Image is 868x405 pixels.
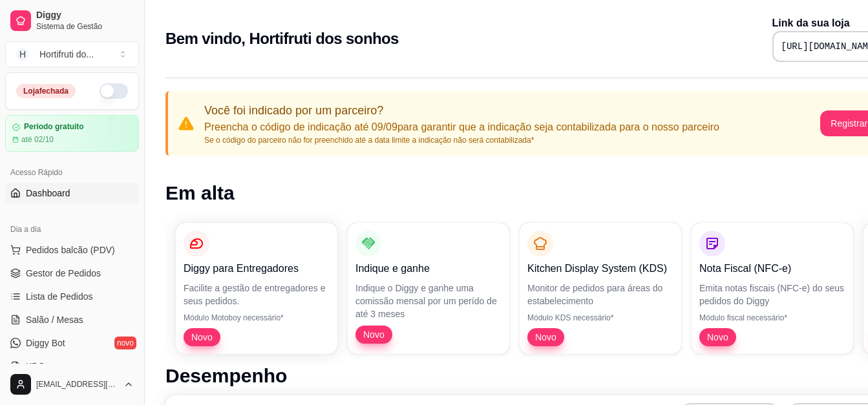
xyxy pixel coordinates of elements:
[26,337,65,349] span: Diggy Bot
[26,267,101,280] span: Gestor de Pedidos
[699,282,845,307] p: Emita notas fiscais (NFC-e) do seus pedidos do Diggy
[26,187,70,200] span: Dashboard
[204,119,719,135] p: Preencha o código de indicação até 09/09 para garantir que a indicação seja contabilizada para o ...
[176,223,337,354] button: Diggy para EntregadoresFacilite a gestão de entregadores e seus pedidos.Módulo Motoboy necessário...
[26,244,115,256] span: Pedidos balcão (PDV)
[699,313,845,323] p: Módulo fiscal necessário*
[36,379,118,389] span: [EMAIL_ADDRESS][DOMAIN_NAME]
[36,10,134,21] span: Diggy
[702,331,734,344] span: Novo
[5,183,139,203] a: Dashboard
[5,263,139,284] a: Gestor de Pedidos
[355,282,502,320] p: Indique o Diggy e ganhe uma comissão mensal por um perído de até 3 meses
[355,261,502,276] p: Indique e ganhe
[692,223,853,354] button: Nota Fiscal (NFC-e)Emita notas fiscais (NFC-e) do seus pedidos do DiggyMódulo fiscal necessário*Novo
[348,223,509,354] button: Indique e ganheIndique o Diggy e ganhe uma comissão mensal por um perído de até 3 mesesNovo
[5,369,139,400] button: [EMAIL_ADDRESS][DOMAIN_NAME]
[26,313,83,326] span: Salão / Mesas
[5,333,139,353] a: Diggy Botnovo
[530,331,562,344] span: Novo
[5,5,139,36] a: DiggySistema de Gestão
[165,28,399,49] h2: Bem vindo, Hortifruti dos sonhos
[5,162,139,183] div: Acesso Rápido
[36,21,134,32] span: Sistema de Gestão
[184,282,330,307] p: Facilite a gestão de entregadores e seus pedidos.
[16,48,29,61] span: H
[26,290,93,303] span: Lista de Pedidos
[24,122,84,132] article: Período gratuito
[527,313,673,323] p: Módulo KDS necessário*
[39,48,94,61] div: Hortifruti do ...
[204,135,719,145] p: Se o código do parceiro não for preenchido até a data limite a indicação não será contabilizada*
[184,313,330,323] p: Módulo Motoboy necessário*
[5,356,139,377] a: KDS
[5,219,139,240] div: Dia a dia
[358,328,390,341] span: Novo
[21,134,54,145] article: até 02/10
[699,261,845,276] p: Nota Fiscal (NFC-e)
[520,223,681,354] button: Kitchen Display System (KDS)Monitor de pedidos para áreas do estabelecimentoMódulo KDS necessário...
[5,41,139,67] button: Select a team
[5,240,139,260] button: Pedidos balcão (PDV)
[16,84,76,98] div: Loja fechada
[5,286,139,307] a: Lista de Pedidos
[184,261,330,276] p: Diggy para Entregadores
[527,282,673,307] p: Monitor de pedidos para áreas do estabelecimento
[5,309,139,330] a: Salão / Mesas
[527,261,673,276] p: Kitchen Display System (KDS)
[186,331,218,344] span: Novo
[100,83,128,99] button: Alterar Status
[204,101,719,119] p: Você foi indicado por um parceiro?
[26,360,45,373] span: KDS
[5,115,139,152] a: Período gratuitoaté 02/10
